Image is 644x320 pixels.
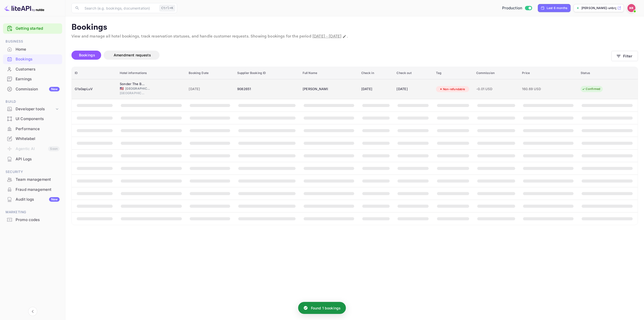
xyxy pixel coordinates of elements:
[358,67,394,79] th: Check in
[49,87,60,91] div: New
[3,114,62,123] a: UI Components
[3,124,62,134] div: Performance
[300,67,358,79] th: Full Name
[16,116,60,122] div: UI Components
[125,86,150,91] span: [GEOGRAPHIC_DATA]
[120,87,124,90] span: United States of America
[579,86,603,92] div: Confirmed
[237,85,297,93] div: 9082651
[16,197,60,202] div: Audit logs
[396,85,430,93] div: [DATE]
[71,51,611,60] div: account-settings tabs
[547,6,567,10] div: Last 6 months
[3,54,62,64] div: Bookings
[28,307,37,316] button: Collapse navigation
[16,156,60,162] div: API Logs
[433,67,473,79] th: Tag
[3,169,62,175] span: Security
[3,215,62,224] a: Promo codes
[3,99,62,104] span: Build
[3,84,62,94] div: CommissionNew
[16,126,60,132] div: Performance
[16,217,60,223] div: Promo codes
[3,124,62,133] a: Performance
[393,67,433,79] th: Check out
[3,54,62,64] a: Bookings
[82,3,157,13] input: Search (e.g. bookings, documentation)
[3,114,62,124] div: UI Components
[522,86,547,92] span: 160.69 USD
[3,195,62,204] a: Audit logsNew
[3,134,62,143] a: Whitelabel
[234,67,300,79] th: Supplier Booking ID
[72,67,638,225] table: booking table
[71,33,638,40] p: View and manage all hotel bookings, track reservation statuses, and handle customer requests. Sho...
[79,53,95,57] span: Bookings
[3,64,62,74] a: Customers
[189,86,231,92] span: [DATE]
[578,67,638,79] th: Status
[3,185,62,195] div: Fraud management
[3,134,62,144] div: Whitelabel
[16,56,60,62] div: Bookings
[311,305,341,311] p: Found 1 bookings
[303,85,328,93] div: Chloe Kenyon
[3,175,62,185] div: Team management
[16,136,60,142] div: Whitelabel
[3,195,62,204] div: Audit logsNew
[3,45,62,54] div: Home
[3,215,62,225] div: Promo codes
[611,51,638,61] button: Filter
[4,4,44,12] img: LiteAPI logo
[581,6,616,10] p: [PERSON_NAME]-unbrg.[PERSON_NAME]...
[72,67,117,79] th: ID
[16,177,60,183] div: Team management
[3,154,62,164] div: API Logs
[3,64,62,74] div: Customers
[16,66,60,72] div: Customers
[71,22,638,32] p: Bookings
[436,86,468,92] div: Non-refundable
[159,5,175,11] div: Ctrl+K
[342,34,347,39] button: Change date range
[3,185,62,194] a: Fraud management
[117,67,186,79] th: Hotel informations
[3,23,62,34] div: Getting started
[476,86,516,92] span: -0.01 USD
[16,76,60,82] div: Earnings
[16,26,60,31] a: Getting started
[3,84,62,94] a: CommissionNew
[120,91,145,95] span: [GEOGRAPHIC_DATA]
[3,39,62,44] span: Business
[114,53,151,57] span: Amendment requests
[519,67,578,79] th: Price
[3,105,62,114] div: Developer tools
[3,154,62,164] a: API Logs
[361,85,391,93] div: [DATE]
[16,47,60,52] div: Home
[3,209,62,215] span: Marketing
[75,85,114,93] div: G1s0apLuV
[3,74,62,84] div: Earnings
[312,34,341,39] span: [DATE] - [DATE]
[500,5,534,11] div: Switch to Sandbox mode
[3,45,62,54] a: Home
[627,4,635,12] img: Kobus Roux
[16,106,55,112] div: Developer tools
[186,67,234,79] th: Booking Date
[120,82,145,87] div: Sonder The Boylston
[3,74,62,84] a: Earnings
[502,5,522,11] span: Production
[3,175,62,184] a: Team management
[473,67,519,79] th: Commission
[16,187,60,193] div: Fraud management
[16,86,60,92] div: Commission
[49,197,60,202] div: New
